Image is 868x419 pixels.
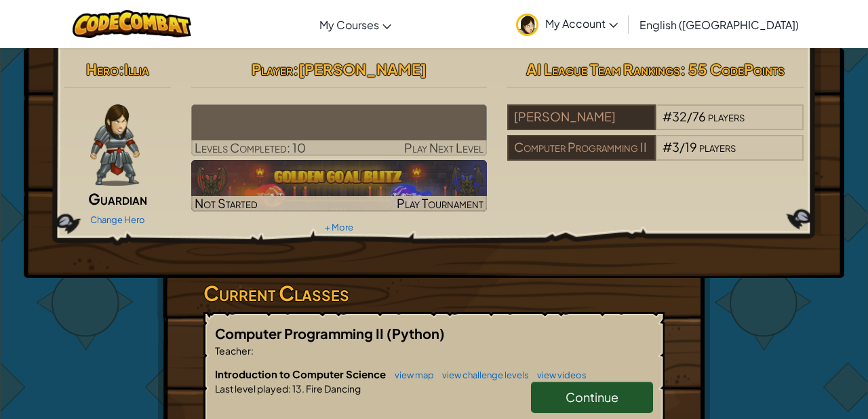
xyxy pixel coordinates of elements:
[195,140,306,155] span: Levels Completed: 10
[293,60,298,79] span: :
[507,148,804,163] a: Computer Programming II#3/19players
[215,367,388,380] span: Introduction to Computer Science
[699,139,736,155] span: players
[663,108,672,124] span: #
[319,18,379,32] span: My Courses
[687,108,692,124] span: /
[633,6,806,43] a: English ([GEOGRAPHIC_DATA])
[252,60,293,79] span: Player
[387,325,445,342] span: (Python)
[90,104,140,186] img: guardian-pose.png
[404,140,484,155] span: Play Next Level
[313,6,398,43] a: My Courses
[507,135,655,161] div: Computer Programming II
[124,60,149,79] span: Illia
[191,104,488,156] a: Play Next Level
[90,214,145,225] a: Change Hero
[119,60,124,79] span: :
[672,139,679,155] span: 3
[73,10,191,38] img: CodeCombat logo
[397,195,484,211] span: Play Tournament
[685,139,697,155] span: 19
[680,60,785,79] span: : 55 CodePoints
[304,382,361,395] span: Fire Dancing
[195,195,258,211] span: Not Started
[516,14,538,36] img: avatar
[251,344,254,357] span: :
[298,60,427,79] span: [PERSON_NAME]
[325,222,353,233] a: + More
[566,389,618,405] span: Continue
[530,370,587,380] a: view videos
[526,60,680,79] span: AI League Team Rankings
[388,370,434,380] a: view map
[215,382,288,395] span: Last level played
[291,382,304,395] span: 13.
[639,18,799,32] span: English ([GEOGRAPHIC_DATA])
[215,325,387,342] span: Computer Programming II
[663,139,672,155] span: #
[509,3,625,45] a: My Account
[507,117,804,133] a: [PERSON_NAME]#32/76players
[88,189,147,208] span: Guardian
[692,108,706,124] span: 76
[191,160,488,212] a: Not StartedPlay Tournament
[679,139,685,155] span: /
[203,278,665,308] h3: Current Classes
[545,16,618,31] span: My Account
[191,160,488,212] img: Golden Goal
[215,344,251,357] span: Teacher
[708,108,745,124] span: players
[435,370,529,380] a: view challenge levels
[672,108,687,124] span: 32
[288,382,291,395] span: :
[507,104,655,130] div: [PERSON_NAME]
[86,60,119,79] span: Hero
